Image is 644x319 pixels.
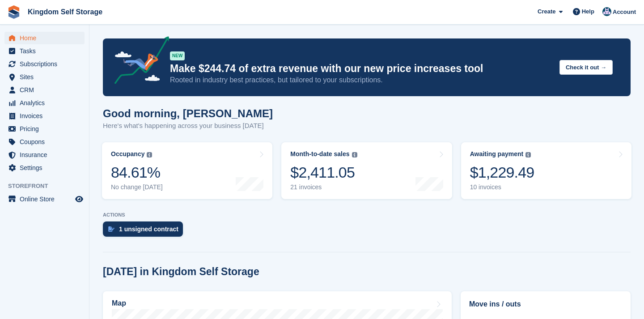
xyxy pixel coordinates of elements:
a: menu [4,58,85,70]
a: menu [4,32,85,44]
a: menu [4,110,85,122]
div: $2,411.05 [290,163,357,182]
span: Insurance [20,149,73,161]
span: Analytics [20,97,73,109]
span: Settings [20,162,73,174]
div: Occupancy [111,150,144,158]
img: Bradley Werlin [602,7,611,16]
img: icon-info-grey-7440780725fd019a000dd9b08b2336e03edf1995a4989e88bcd33f0948082b44.svg [147,152,152,157]
img: price-adjustments-announcement-icon-8257ccfd72463d97f412b2fc003d46551f7dbcb40ab6d574587a9cd5c0d94... [107,36,169,87]
p: Here's what's happening across your business [DATE] [103,121,273,131]
a: Occupancy 84.61% No change [DATE] [102,142,272,199]
a: menu [4,193,85,205]
span: Home [20,32,73,44]
div: Awaiting payment [470,150,524,158]
div: 1 unsigned contract [119,225,178,233]
a: menu [4,45,85,57]
a: menu [4,136,85,148]
a: menu [4,97,85,109]
a: menu [4,123,85,135]
span: Subscriptions [20,58,73,70]
p: Make $244.74 of extra revenue with our new price increases tool [170,62,552,75]
span: Invoices [20,110,73,122]
div: 21 invoices [290,183,357,191]
span: Account [613,8,636,17]
span: Coupons [20,136,73,148]
button: Check it out → [559,60,613,75]
div: 84.61% [111,163,163,182]
div: Month-to-date sales [290,150,349,158]
div: $1,229.49 [470,163,534,182]
div: NEW [170,51,185,60]
img: icon-info-grey-7440780725fd019a000dd9b08b2336e03edf1995a4989e88bcd33f0948082b44.svg [352,152,357,157]
span: Sites [20,71,73,83]
span: Online Store [20,193,73,205]
span: Pricing [20,123,73,135]
a: menu [4,71,85,83]
a: 1 unsigned contract [103,221,187,241]
a: menu [4,162,85,174]
a: Month-to-date sales $2,411.05 21 invoices [281,142,452,199]
a: Kingdom Self Storage [24,4,106,19]
a: Awaiting payment $1,229.49 10 invoices [461,142,631,199]
a: menu [4,149,85,161]
div: No change [DATE] [111,183,163,191]
span: Tasks [20,45,73,57]
p: ACTIONS [103,212,631,218]
span: Create [538,7,555,16]
p: Rooted in industry best practices, but tailored to your subscriptions. [170,75,552,85]
h2: [DATE] in Kingdom Self Storage [103,266,259,278]
span: Storefront [8,182,89,191]
h2: Move ins / outs [469,299,622,310]
span: CRM [20,84,73,96]
h1: Good morning, [PERSON_NAME] [103,107,273,119]
div: 10 invoices [470,183,534,191]
a: Preview store [74,194,85,204]
img: icon-info-grey-7440780725fd019a000dd9b08b2336e03edf1995a4989e88bcd33f0948082b44.svg [525,152,531,157]
img: contract_signature_icon-13c848040528278c33f63329250d36e43548de30e8caae1d1a13099fd9432cc5.svg [108,226,114,232]
span: Help [582,7,594,16]
h2: Map [112,299,126,307]
a: menu [4,84,85,96]
img: stora-icon-8386f47178a22dfd0bd8f6a31ec36ba5ce8667c1dd55bd0f319d3a0aa187defe.svg [7,5,21,19]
